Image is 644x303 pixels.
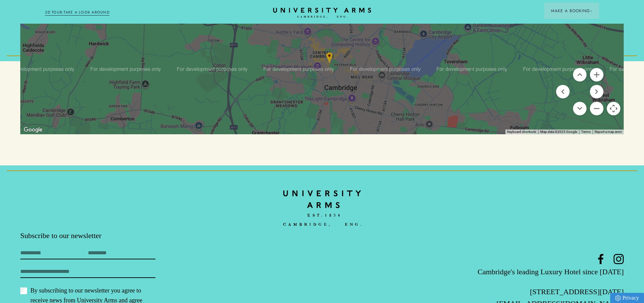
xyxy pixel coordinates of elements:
span: Map data ©2025 Google [540,130,577,134]
a: Privacy [610,293,644,303]
img: Arrow icon [590,10,592,12]
img: bc90c398f2f6aa16c3ede0e16ee64a97.svg [283,186,361,231]
span: Make a Booking [551,8,592,14]
a: Home [283,186,361,231]
button: Move down [573,102,587,115]
button: Zoom in [590,68,603,81]
a: 3D TOUR:TAKE A LOOK AROUND [45,9,110,16]
button: Move right [590,85,603,98]
p: Subscribe to our newsletter [20,231,221,241]
a: Terms (opens in new tab) [581,130,591,134]
button: Move left [556,85,570,98]
a: Home [273,8,371,18]
button: Move up [573,68,587,81]
input: By subscribing to our newsletter you agree to receive news from University Arms and agree topriva... [20,287,27,294]
a: Report a map error [595,130,622,134]
p: [STREET_ADDRESS][DATE] [423,286,624,298]
button: Zoom out [590,102,603,115]
a: Open this area in Google Maps (opens a new window) [22,125,44,134]
p: Cambridge's leading Luxury Hotel since [DATE] [423,266,624,278]
a: Facebook [596,254,606,264]
img: Google [22,125,44,134]
button: Keyboard shortcuts [507,130,536,134]
button: Map camera controls [607,102,620,115]
a: Instagram [614,254,624,264]
button: Make a BookingArrow icon [544,3,599,19]
img: Privacy [615,295,621,301]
